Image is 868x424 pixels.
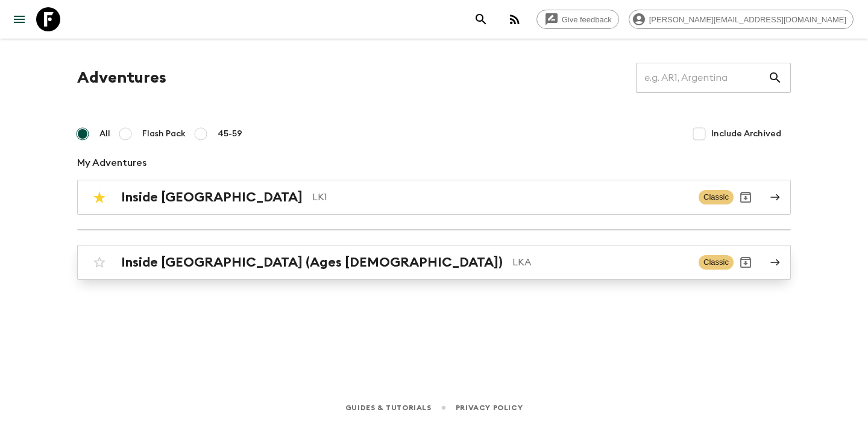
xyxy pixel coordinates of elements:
h1: Adventures [77,66,166,90]
span: 45-59 [218,128,242,140]
a: Inside [GEOGRAPHIC_DATA] (Ages [DEMOGRAPHIC_DATA])LKAClassicArchive [77,245,791,280]
button: Archive [734,185,758,209]
div: [PERSON_NAME][EMAIL_ADDRESS][DOMAIN_NAME] [629,10,854,29]
span: Flash Pack [142,128,186,140]
button: search adventures [469,7,493,31]
span: Include Archived [711,128,781,140]
span: Classic [699,190,734,204]
input: e.g. AR1, Argentina [636,61,768,95]
button: menu [7,7,31,31]
span: All [99,128,110,140]
span: [PERSON_NAME][EMAIL_ADDRESS][DOMAIN_NAME] [643,15,853,24]
a: Inside [GEOGRAPHIC_DATA]LK1ClassicArchive [77,180,791,215]
h2: Inside [GEOGRAPHIC_DATA] [121,189,303,205]
button: Archive [734,250,758,274]
a: Guides & Tutorials [345,401,432,414]
span: Classic [699,255,734,270]
p: LKA [512,255,689,270]
p: My Adventures [77,156,791,170]
h2: Inside [GEOGRAPHIC_DATA] (Ages [DEMOGRAPHIC_DATA]) [121,255,503,270]
a: Privacy Policy [456,401,523,414]
span: Give feedback [555,15,618,24]
p: LK1 [312,190,689,204]
a: Give feedback [536,10,619,29]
